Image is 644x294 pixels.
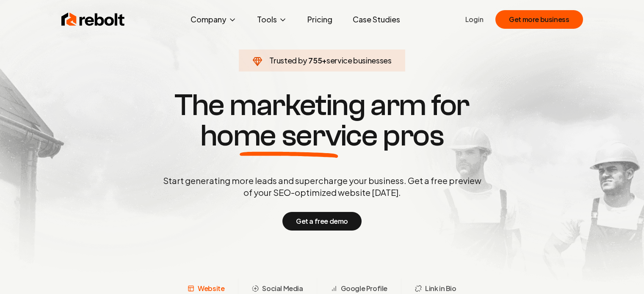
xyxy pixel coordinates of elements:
span: Website [198,283,224,294]
a: Case Studies [346,11,407,28]
span: Social Media [262,283,303,294]
img: Rebolt Logo [61,11,125,28]
p: Start generating more leads and supercharge your business. Get a free preview of your SEO-optimiz... [161,175,483,198]
button: Get more business [495,10,583,29]
h1: The marketing arm for pros [119,90,525,151]
button: Tools [250,11,294,28]
button: Company [184,11,243,28]
span: Link in Bio [425,283,456,294]
span: home service [200,121,378,151]
span: + [322,55,326,65]
span: Google Profile [341,283,387,294]
a: Pricing [301,11,339,28]
a: Login [465,14,484,25]
span: Trusted by [269,55,307,65]
span: 755 [308,55,322,66]
span: service businesses [326,55,392,65]
button: Get a free demo [282,212,362,231]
